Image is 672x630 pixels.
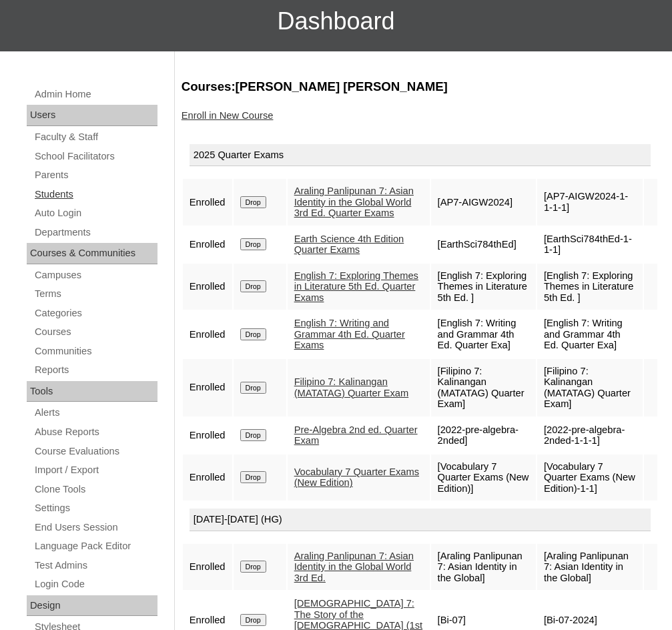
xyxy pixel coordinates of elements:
[33,500,157,517] a: Settings
[27,381,157,402] div: Tools
[183,418,232,453] td: Enrolled
[183,359,232,416] td: Enrolled
[537,179,643,226] td: [AP7-AIGW2024-1-1-1-1]
[537,454,643,501] td: [Vocabulary 7 Quarter Exams (New Edition)-1-1]
[182,110,274,121] a: Enroll in New Course
[431,454,536,501] td: [Vocabulary 7 Quarter Exams (New Edition)]
[537,359,643,416] td: [Filipino 7: Kalinangan (MATATAG) Quarter Exam]
[27,243,157,264] div: Courses & Communities
[183,227,232,262] td: Enrolled
[33,267,157,284] a: Campuses
[537,264,643,310] td: [English 7: Exploring Themes in Literature 5th Ed. ]
[431,359,536,416] td: [Filipino 7: Kalinangan (MATATAG) Quarter Exam]
[183,311,232,358] td: Enrolled
[33,519,157,536] a: End Users Session
[240,471,266,483] input: Drop
[33,362,157,378] a: Reports
[240,429,266,441] input: Drop
[537,311,643,358] td: [English 7: Writing and Grammar 4th Ed. Quarter Exa]
[294,551,414,583] a: Araling Panlipunan 7: Asian Identity in the Global World 3rd Ed.
[294,424,418,446] a: Pre-Algebra 2nd ed. Quarter Exam
[33,538,157,555] a: Language Pack Editor
[33,86,157,103] a: Admin Home
[240,328,266,340] input: Drop
[240,561,266,573] input: Drop
[240,196,266,208] input: Drop
[240,238,266,250] input: Drop
[33,404,157,421] a: Alerts
[33,462,157,479] a: Import / Export
[33,324,157,340] a: Courses
[431,264,536,310] td: [English 7: Exploring Themes in Literature 5th Ed. ]
[294,466,419,489] a: Vocabulary 7 Quarter Exams (New Edition)
[183,544,232,591] td: Enrolled
[537,227,643,262] td: [EarthSci784thEd-1-1-1]
[183,179,232,226] td: Enrolled
[33,443,157,460] a: Course Evaluations
[183,264,232,310] td: Enrolled
[33,481,157,498] a: Clone Tools
[190,144,651,167] div: 2025 Quarter Exams
[27,105,157,126] div: Users
[27,595,157,617] div: Design
[294,270,418,303] a: English 7: Exploring Themes in Literature 5th Ed. Quarter Exams
[33,129,157,145] a: Faculty & Staff
[431,418,536,453] td: [2022-pre-algebra-2nded]
[183,454,232,501] td: Enrolled
[240,382,266,394] input: Drop
[190,509,651,531] div: [DATE]-[DATE] (HG)
[431,544,536,591] td: [Araling Panlipunan 7: Asian Identity in the Global]
[33,224,157,241] a: Departments
[431,179,536,226] td: [AP7-AIGW2024]
[33,186,157,203] a: Students
[33,286,157,302] a: Terms
[33,576,157,593] a: Login Code
[537,544,643,591] td: [Araling Panlipunan 7: Asian Identity in the Global]
[33,148,157,165] a: School Facilitators
[431,311,536,358] td: [English 7: Writing and Grammar 4th Ed. Quarter Exa]
[33,205,157,222] a: Auto Login
[537,418,643,453] td: [2022-pre-algebra-2nded-1-1-1]
[33,424,157,440] a: Abuse Reports
[33,557,157,574] a: Test Admins
[33,343,157,360] a: Communities
[431,227,536,262] td: [EarthSci784thEd]
[294,234,404,256] a: Earth Science 4th Edition Quarter Exams
[33,305,157,322] a: Categories
[33,167,157,184] a: Parents
[240,280,266,292] input: Drop
[294,318,405,350] a: English 7: Writing and Grammar 4th Ed. Quarter Exams
[240,614,266,626] input: Drop
[294,376,409,398] a: Filipino 7: Kalinangan (MATATAG) Quarter Exam
[294,186,414,218] a: Araling Panlipunan 7: Asian Identity in the Global World 3rd Ed. Quarter Exams
[182,78,659,95] h3: Courses:[PERSON_NAME] [PERSON_NAME]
